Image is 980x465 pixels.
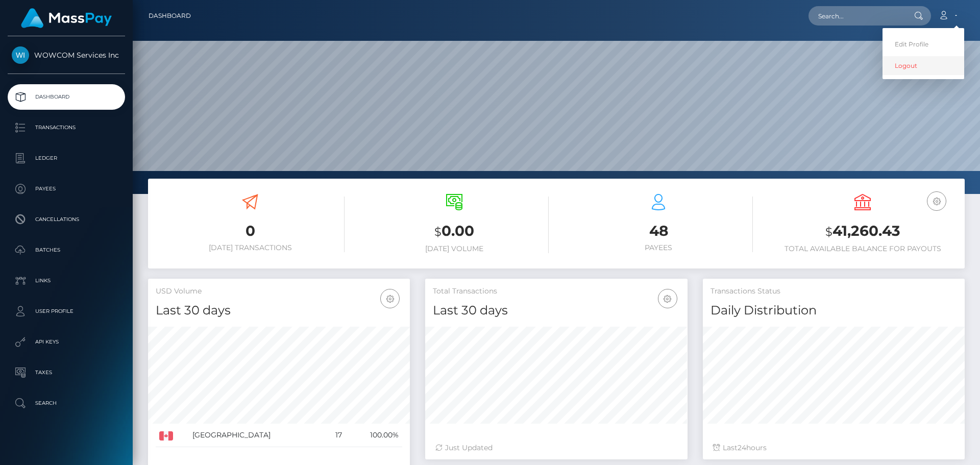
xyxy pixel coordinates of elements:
[21,8,112,28] img: MassPay Logo
[324,424,346,447] td: 17
[189,424,324,447] td: [GEOGRAPHIC_DATA]
[156,243,345,252] h6: [DATE] Transactions
[12,304,121,319] p: User Profile
[156,221,345,241] h3: 0
[360,244,549,253] h6: [DATE] Volume
[8,207,125,232] a: Cancellations
[825,225,832,239] small: $
[8,51,125,60] span: WOWCOM Services Inc
[149,5,191,27] a: Dashboard
[564,221,753,241] h3: 48
[12,46,29,64] img: WOWCOM Services Inc
[12,212,121,227] p: Cancellations
[8,237,125,263] a: Batches
[883,56,964,75] a: Logout
[12,242,121,258] p: Batches
[710,286,957,297] h5: Transactions Status
[12,273,121,288] p: Links
[8,176,125,202] a: Payees
[435,443,677,453] div: Just Updated
[883,35,964,54] a: Edit Profile
[346,424,402,447] td: 100.00%
[768,221,957,242] h3: 41,260.43
[433,302,679,320] h4: Last 30 days
[156,286,402,297] h5: USD Volume
[156,302,402,320] h4: Last 30 days
[159,431,173,440] img: CA.png
[12,181,121,197] p: Payees
[8,268,125,293] a: Links
[12,120,121,135] p: Transactions
[12,89,121,105] p: Dashboard
[8,145,125,171] a: Ledger
[564,243,753,252] h6: Payees
[434,225,442,239] small: $
[713,443,954,453] div: Last hours
[8,299,125,324] a: User Profile
[12,396,121,411] p: Search
[808,6,904,26] input: Search...
[8,329,125,355] a: API Keys
[12,334,121,350] p: API Keys
[8,360,125,385] a: Taxes
[768,244,957,253] h6: Total Available Balance for Payouts
[433,286,679,297] h5: Total Transactions
[12,151,121,166] p: Ledger
[360,221,549,242] h3: 0.00
[12,365,121,380] p: Taxes
[8,84,125,110] a: Dashboard
[710,302,957,320] h4: Daily Distribution
[738,443,746,452] span: 24
[8,115,125,140] a: Transactions
[8,390,125,416] a: Search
